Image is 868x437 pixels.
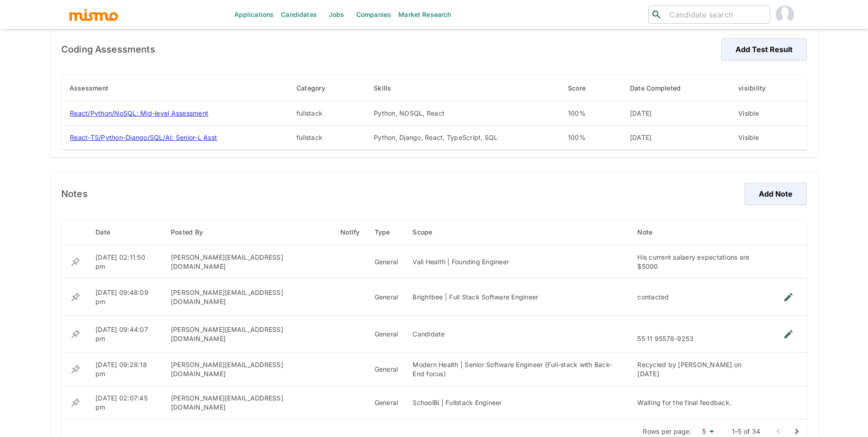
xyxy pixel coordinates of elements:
[776,5,794,24] img: Maria Lujan Ciommo
[405,386,630,420] td: SchoolBi | Fullstack Engineer
[289,101,366,126] td: fullstack
[637,253,763,271] div: His current salaery expectations are $5000
[61,75,807,150] table: enhanced table
[164,245,333,279] td: [PERSON_NAME][EMAIL_ADDRESS][DOMAIN_NAME]
[568,83,598,94] span: Score
[296,83,337,94] span: Category
[637,325,763,343] div: 55 11 95578-9253
[70,133,217,141] a: React-TS/Python-Django/SQL/AI: Senior-L Asst
[88,353,164,386] td: [DATE] 09:28:18 pm
[88,279,164,316] td: [DATE] 09:48:09 pm
[623,101,731,126] td: [DATE]
[164,316,333,353] td: [PERSON_NAME][EMAIL_ADDRESS][DOMAIN_NAME]
[88,245,164,279] td: [DATE] 02:11:50 pm
[69,83,121,94] span: Assessment
[405,245,630,279] td: Vali Health | Founding Engineer
[643,427,692,436] p: Rows per page:
[374,83,403,94] span: Skills
[88,316,164,353] td: [DATE] 09:44:07 pm
[731,126,807,150] td: Visible
[731,101,807,126] td: Visible
[732,427,760,436] p: 1–5 of 34
[367,316,406,353] td: General
[623,126,731,150] td: [DATE]
[666,8,766,21] input: Candidate search
[61,187,88,201] h6: Notes
[367,386,406,420] td: General
[333,219,367,245] th: Notify
[405,353,630,386] td: Modern Health | Senior Software Engineer (Full-stack with Back-End focus)
[164,279,333,316] td: [PERSON_NAME][EMAIL_ADDRESS][DOMAIN_NAME]
[61,42,155,57] h6: Coding Assessments
[630,83,693,94] span: Date Completed
[289,126,366,150] td: fullstack
[745,183,807,205] button: Add Note
[561,126,623,150] td: 100%
[637,398,763,407] div: Waiting for the final feedback.
[637,360,763,378] div: Recycled by [PERSON_NAME] on [DATE]
[405,279,630,316] td: Brightbee | Full Stack Software Engineer
[69,8,119,21] img: logo
[721,38,807,60] button: Add Test Result
[367,279,406,316] td: General
[88,219,164,245] th: Date
[637,293,763,302] div: contacted
[164,386,333,420] td: [PERSON_NAME][EMAIL_ADDRESS][DOMAIN_NAME]
[405,219,630,245] th: Scope
[367,219,406,245] th: Type
[366,126,561,150] td: Python, Django, React, TypeScript, SQL
[367,353,406,386] td: General
[405,316,630,353] td: Candidate
[738,83,778,94] span: visibility
[88,386,164,420] td: [DATE] 02:07:45 pm
[61,219,807,420] table: enhanced table
[366,101,561,126] td: Python, NOSQL, React
[630,219,770,245] th: Note
[164,353,333,386] td: [PERSON_NAME][EMAIL_ADDRESS][DOMAIN_NAME]
[70,109,208,117] a: React/Python/NoSQL: Mid-level Assessment
[367,245,406,279] td: General
[561,101,623,126] td: 100%
[164,219,333,245] th: Posted By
